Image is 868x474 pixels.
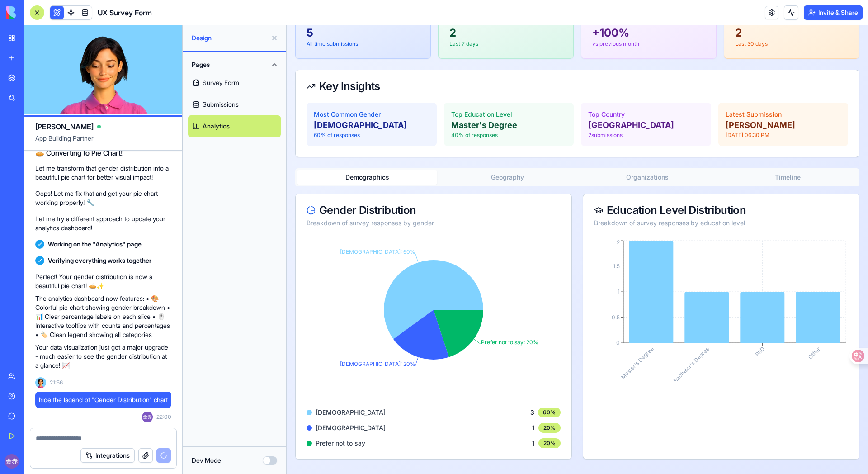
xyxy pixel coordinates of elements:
[35,147,171,158] h2: 🥧 Converting to Pie Chart!
[307,180,561,190] div: Education Level Distribution
[29,413,79,422] span: Prefer not to say
[165,94,280,106] p: Master's Degree
[39,395,168,404] span: hide the lagend of "Gender Distribution" chart
[325,289,333,295] tspan: 0.5
[307,193,561,202] div: Breakdown of survey responses by education level
[188,115,281,137] a: Analytics
[35,377,46,388] img: Ella_00000_wcx2te.png
[245,413,248,422] span: 1
[35,214,171,232] p: Let me try a different approach to update your analytics dashboard!
[302,85,417,94] p: Top Country
[439,85,555,94] p: Latest Submission
[80,448,135,463] button: Integrations
[520,320,535,335] tspan: Other
[448,15,561,22] p: Last 30 days
[331,263,333,270] tspan: 1
[48,240,142,249] span: Working on the "Analytics" page
[252,398,274,408] div: 20 %
[27,106,143,114] p: 60 % of responses
[188,72,281,94] a: Survey Form
[29,383,99,392] span: [DEMOGRAPHIC_DATA]
[188,94,281,115] a: Submissions
[165,106,280,114] p: 40 % of responses
[302,106,417,114] p: 2 submissions
[188,57,281,72] button: Pages
[6,6,62,19] img: logo
[330,213,333,220] tspan: 2
[35,121,94,132] span: [PERSON_NAME]
[53,335,129,342] tspan: [DEMOGRAPHIC_DATA]: 20%
[142,412,153,422] img: ACg8ocKs7KKsnBQJRob0Y1pgyGiEzQgHDSe3Pvzri_nGKGeyLablpg=s96-c
[306,0,419,15] div: + 100 %
[29,398,99,407] span: [DEMOGRAPHIC_DATA]
[192,33,267,43] span: Design
[35,134,171,150] span: App Building Partner
[35,343,171,370] p: Your data visualization just got a major upgrade - much easier to see the gender distribution at ...
[35,294,171,339] p: The analytics dashboard now features: • 🎨 Colorful pie chart showing gender breakdown • 📊 Clear p...
[20,193,274,202] div: Breakdown of survey responses by gender
[244,383,248,392] span: 3
[192,456,221,465] label: Dev Mode
[151,145,291,159] button: Geography
[439,106,555,114] p: [DATE] 06:30 PM
[330,314,333,321] tspan: 0
[20,180,274,190] div: Gender Distribution
[194,313,252,320] tspan: Prefer not to say: 20%
[35,189,171,207] p: Oops! Let me fix that and get your pie chart working properly! 🔧
[20,56,561,66] div: Key Insights
[245,398,248,407] span: 1
[50,379,63,386] span: 21:56
[439,94,555,106] p: [PERSON_NAME]
[326,237,333,244] tspan: 1.5
[804,5,863,20] button: Invite & Share
[20,15,133,22] p: All time submissions
[333,320,368,355] tspan: Master's Degree
[163,0,276,15] div: 2
[5,454,19,469] img: ACg8ocKs7KKsnBQJRob0Y1pgyGiEzQgHDSe3Pvzri_nGKGeyLablpg=s96-c
[10,145,151,159] button: Demographics
[35,272,171,290] p: Perfect! Your gender distribution is now a beautiful pie chart! 🥧✨
[385,320,424,359] tspan: Bachelor's Degree
[27,94,143,106] p: [DEMOGRAPHIC_DATA]
[291,145,431,159] button: Organizations
[467,320,480,333] tspan: PhD
[306,15,419,22] p: vs previous month
[431,145,571,159] button: Timeline
[53,223,129,230] tspan: [DEMOGRAPHIC_DATA]: 60%
[98,7,152,18] span: UX Survey Form
[251,382,274,392] div: 60 %
[165,85,280,94] p: Top Education Level
[448,0,561,15] div: 2
[20,0,133,15] div: 5
[48,256,151,265] span: Verifying everything works together
[163,15,276,22] p: Last 7 days
[27,85,143,94] p: Most Common Gender
[156,413,171,421] span: 22:00
[35,164,171,182] p: Let me transform that gender distribution into a beautiful pie chart for better visual impact!
[252,413,274,423] div: 20 %
[302,94,417,106] p: [GEOGRAPHIC_DATA]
